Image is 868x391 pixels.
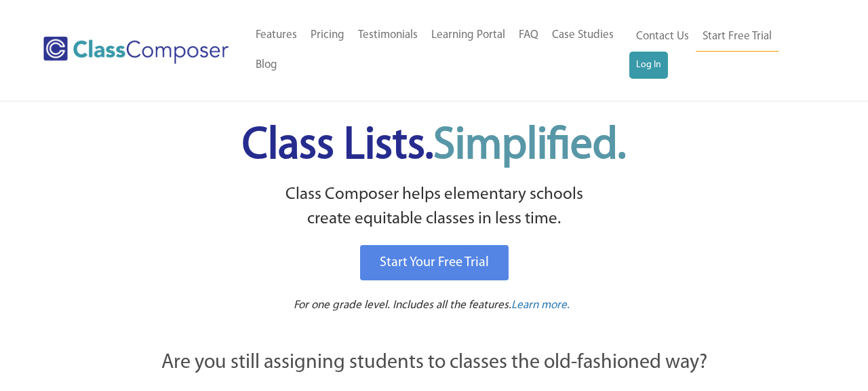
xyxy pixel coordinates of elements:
[380,256,489,269] span: Start Your Free Trial
[294,299,511,311] span: For one grade level. Includes all the features.
[696,22,778,52] a: Start Free Trial
[360,245,509,280] a: Start Your Free Trial
[433,124,626,168] span: Simplified.
[511,297,570,314] a: Learn more.
[242,124,626,168] span: Class Lists.
[629,52,668,79] a: Log In
[43,37,229,64] img: Class Composer
[249,20,304,50] a: Features
[512,20,545,50] a: FAQ
[511,299,570,311] span: Learn more.
[629,22,814,79] nav: Header Menu
[629,22,696,52] a: Contact Us
[86,183,782,232] p: Class Composer helps elementary schools create equitable classes in less time.
[425,20,512,50] a: Learning Portal
[88,348,780,378] p: Are you still assigning students to classes the old-fashioned way?
[304,20,351,50] a: Pricing
[249,20,629,80] nav: Header Menu
[249,50,284,80] a: Blog
[351,20,425,50] a: Testimonials
[545,20,620,50] a: Case Studies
